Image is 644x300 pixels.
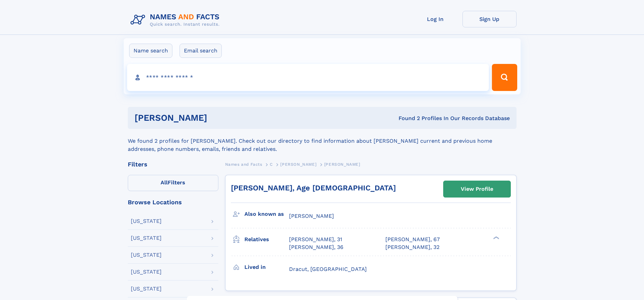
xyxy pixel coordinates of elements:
[128,199,218,205] div: Browse Locations
[127,64,489,91] input: search input
[385,244,439,251] a: [PERSON_NAME], 32
[289,266,367,272] span: Dracut, [GEOGRAPHIC_DATA]
[131,269,162,275] div: [US_STATE]
[135,114,303,122] h1: [PERSON_NAME]
[461,181,493,197] div: View Profile
[180,44,222,58] label: Email search
[225,160,262,168] a: Names and Facts
[270,162,273,167] span: C
[444,181,510,197] a: View Profile
[161,179,168,186] span: All
[324,162,360,167] span: [PERSON_NAME]
[289,236,342,243] a: [PERSON_NAME], 31
[131,218,162,224] div: [US_STATE]
[131,235,162,241] div: [US_STATE]
[303,115,510,122] div: Found 2 Profiles In Our Records Database
[280,160,316,168] a: [PERSON_NAME]
[462,11,517,27] a: Sign Up
[289,213,334,219] span: [PERSON_NAME]
[492,64,517,91] button: Search Button
[128,161,218,167] div: Filters
[131,286,162,292] div: [US_STATE]
[128,11,225,29] img: Logo Names and Facts
[244,261,289,273] h3: Lived in
[244,208,289,220] h3: Also known as
[408,11,462,27] a: Log In
[244,234,289,245] h3: Relatives
[131,252,162,258] div: [US_STATE]
[289,244,343,251] a: [PERSON_NAME], 36
[231,184,396,192] a: [PERSON_NAME], Age [DEMOGRAPHIC_DATA]
[128,175,218,191] label: Filters
[492,236,500,240] div: ❯
[129,44,172,58] label: Name search
[270,160,273,168] a: C
[128,129,517,153] div: We found 2 profiles for [PERSON_NAME]. Check out our directory to find information about [PERSON_...
[385,236,440,243] a: [PERSON_NAME], 67
[280,162,316,167] span: [PERSON_NAME]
